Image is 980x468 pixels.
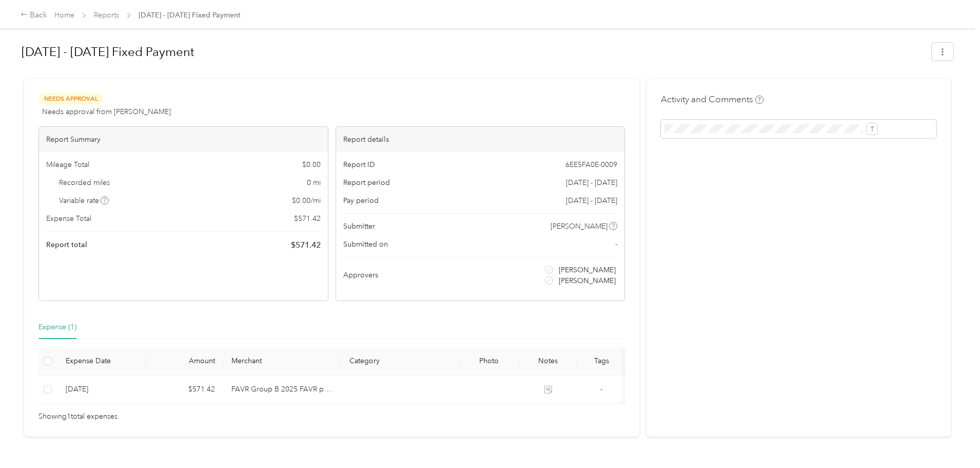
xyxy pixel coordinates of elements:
[302,159,321,170] span: $ 0.00
[551,221,607,232] span: [PERSON_NAME]
[566,195,617,206] span: [DATE] - [DATE]
[46,159,89,170] span: Mileage Total
[578,376,625,404] td: -
[343,221,375,232] span: Submitter
[615,239,617,250] span: -
[39,127,328,152] div: Report Summary
[146,376,223,404] td: $571.42
[460,347,519,376] th: Photo
[59,177,110,188] span: Recorded miles
[343,239,388,250] span: Submitted on
[139,10,241,21] span: [DATE] - [DATE] Fixed Payment
[38,322,76,333] div: Expense (1)
[146,347,223,376] th: Amount
[336,127,625,152] div: Report details
[307,177,321,188] span: 0 mi
[46,239,87,250] span: Report total
[291,239,321,251] span: $ 571.42
[343,159,375,170] span: Report ID
[42,106,171,117] span: Needs approval from [PERSON_NAME]
[343,177,390,188] span: Report period
[661,93,763,106] h4: Activity and Comments
[38,411,117,422] span: Showing 1 total expenses
[46,213,91,224] span: Expense Total
[57,347,146,376] th: Expense Date
[343,195,379,206] span: Pay period
[578,347,625,376] th: Tags
[341,347,460,376] th: Category
[54,11,74,20] a: Home
[59,195,109,206] span: Variable rate
[559,275,616,286] span: [PERSON_NAME]
[223,376,342,404] td: FAVR Group B 2025 FAVR program
[519,347,578,376] th: Notes
[94,11,119,20] a: Reports
[923,410,980,468] iframe: Everlance-gr Chat Button Frame
[292,195,321,206] span: $ 0.00 / mi
[22,40,925,64] h1: Sep 1 - 30, 2025 Fixed Payment
[559,265,616,275] span: [PERSON_NAME]
[21,9,47,22] div: Back
[343,270,378,280] span: Approvers
[294,213,321,224] span: $ 571.42
[600,385,602,394] span: -
[38,93,103,105] span: Needs Approval
[565,159,617,170] span: 6EE5FA0E-0009
[57,376,146,404] td: 9-1-2025
[223,347,342,376] th: Merchant
[586,357,617,365] div: Tags
[566,177,617,188] span: [DATE] - [DATE]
